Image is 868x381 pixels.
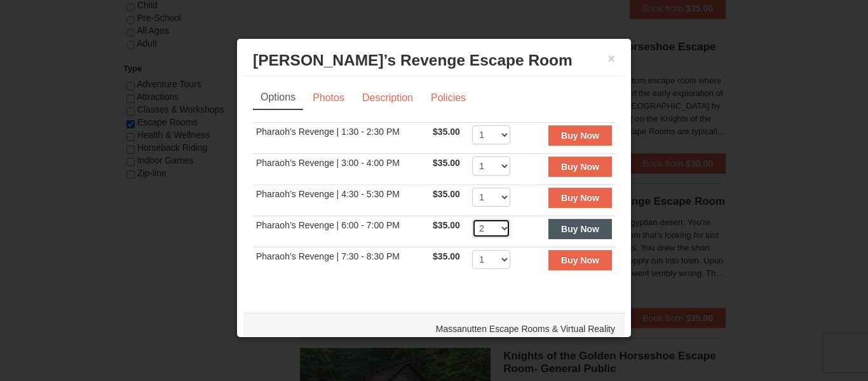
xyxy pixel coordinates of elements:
[433,220,460,230] span: $35.00
[561,193,599,203] strong: Buy Now
[253,122,430,153] td: Pharaoh’s Revenge | 1:30 - 2:30 PM
[548,219,612,239] button: Buy Now
[253,51,615,70] h3: [PERSON_NAME]’s Revenge Escape Room
[243,313,625,345] div: Massanutten Escape Rooms & Virtual Reality
[548,188,612,208] button: Buy Now
[561,224,599,234] strong: Buy Now
[561,255,599,265] strong: Buy Now
[253,184,430,216] td: Pharaoh’s Revenge | 4:30 - 5:30 PM
[548,125,612,146] button: Buy Now
[304,86,353,110] a: Photos
[433,127,460,137] span: $35.00
[548,156,612,177] button: Buy Now
[433,189,460,199] span: $35.00
[253,216,430,247] td: Pharaoh’s Revenge | 6:00 - 7:00 PM
[354,86,421,110] a: Description
[253,86,303,110] a: Options
[423,86,474,110] a: Policies
[433,251,460,261] span: $35.00
[607,52,615,65] button: ×
[561,162,599,172] strong: Buy Now
[253,153,430,184] td: Pharaoh’s Revenge | 3:00 - 4:00 PM
[548,250,612,270] button: Buy Now
[433,158,460,168] span: $35.00
[253,247,430,278] td: Pharaoh’s Revenge | 7:30 - 8:30 PM
[561,130,599,141] strong: Buy Now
